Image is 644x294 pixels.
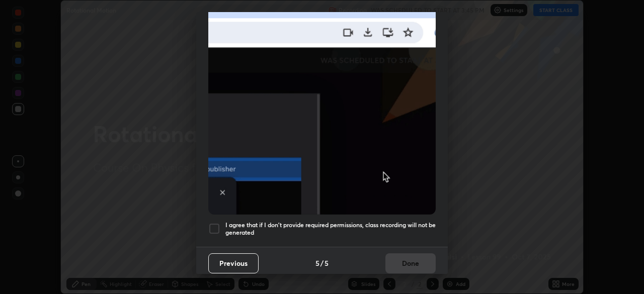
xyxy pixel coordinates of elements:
[320,258,324,268] h4: /
[225,221,436,237] h5: I agree that if I don't provide required permissions, class recording will not be generated
[208,253,259,273] button: Previous
[325,258,329,268] h4: 5
[315,258,319,268] h4: 5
